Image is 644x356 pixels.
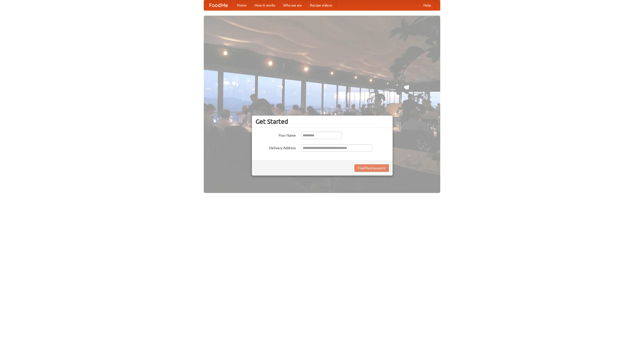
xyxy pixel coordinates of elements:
a: FoodMe [204,0,233,10]
a: Help [419,0,435,10]
h3: Get Started [256,118,389,125]
a: Who we are [279,0,306,10]
a: How it works [251,0,279,10]
a: Home [233,0,251,10]
button: Find Restaurants! [354,164,389,172]
a: Recipe videos [306,0,336,10]
label: Your Name [256,132,296,138]
label: Delivery Address [256,144,296,150]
